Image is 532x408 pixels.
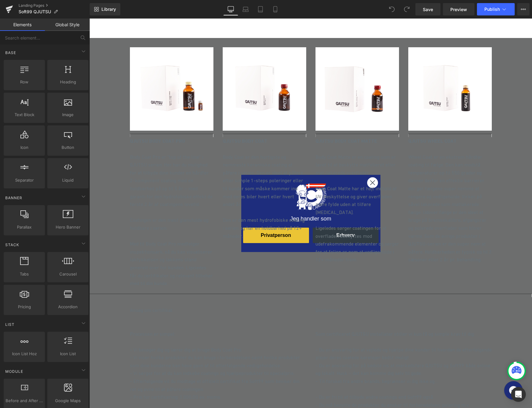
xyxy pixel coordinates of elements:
p: Ligeledes sørger coatingen for at overfladen beskyttes mod udefrakommende elementer og sørger for... [226,206,310,245]
span: Library [101,6,116,12]
span: Carousel [49,271,87,277]
span: Soft99 QJUTSU [19,9,51,14]
span: Parallax [6,224,43,230]
a: Preview [443,3,474,15]
button: Undo [386,3,398,15]
span: Save [423,6,433,13]
span: Module [5,368,24,374]
p: Processen er simpel: [41,312,217,320]
p: - Til forskel fra andre brands, begrænser vi dig ikke og… [226,359,402,367]
p: Body Coat er den hurtigste og nemmeste keramiske coating at påføre i serien. Den er ideel at påfø... [133,135,217,190]
strong: QJUTSU BODY COAT [133,120,178,125]
p: - Vi sørger for at du kan indkøbe coatings og hjælpeprodukter til specialpris. [41,351,217,359]
p: Body Coat Matte har et højt indhold af UV-beskyttelse og giver overfladen mere fylde uden at tilf... [226,166,310,198]
strong: QJUTSU WHEEL COAT [319,120,367,125]
span: Tabs [6,271,43,277]
p: Med til Body Coat Pro medfølger inspektionsark, så du kan visualiserer laktykkelsen og lakkens st... [41,221,124,269]
span: Google Maps [49,397,87,404]
strong: QJUTSU BODY COAT MATTE [226,120,288,125]
p: - Du er fri til at tilbyde andre coatings end Soft99 også. [226,375,402,383]
span: Banner [5,195,23,201]
span: Icon [6,144,43,151]
p: Som certificeret QJUTSU installatør stiller vi kun få og simple krav til dig: [226,312,402,320]
strong: QJUTSU BODY COAT PRO [41,120,96,125]
a: New Library [90,3,120,15]
a: Global Style [45,19,90,31]
span: Preview [450,6,467,13]
p: Disclaimer ! [226,288,402,296]
span: Accordion [49,304,87,310]
p: Den er den mest hydrofobiske coating i serien og har en holdbarhed på 12+ måneder. [133,198,217,221]
p: - Efterfølgende vil du modtage et officielt certifikat fra Soft99 som beviser din ret og evne til... [41,359,217,375]
p: Coatingen er den mest glansfulde og holdbare i serien. [41,198,124,213]
span: Icon List Hoz [6,351,43,357]
span: Heading [49,79,87,85]
p: - Du er ansvarlig for på bedste vis at markedsføre QJUTSU og Soft99 både online og lokalt. Husk –... [226,343,402,359]
span: Text Block [6,111,43,118]
span: Image [49,111,87,118]
p: Body Coat Matte er en coating som er lavet til at beskytte matfolieret eller mat-lakerede overfla... [226,135,310,158]
span: Liquid [49,177,87,183]
p: - Vi besøger dig og lærer dig at bruge Body Coat Pro [41,327,217,335]
p: Body Coat Pro er “top of the line” i QJUTSU serien. Her har du mulighed for at tilbyde dine kunde... [41,135,124,190]
p: - Vi viser hvilke produkter du kan bruge i forberedelsen samt hvilke produkter som dine kunderne ... [41,335,217,351]
button: Publish [477,3,515,15]
span: Publish [484,7,500,12]
a: Landing Pages [19,3,90,8]
a: Mobile [268,3,283,15]
p: - Du er ansvarlig for at vejlede og hjælpe dine kunder til hvordan de efterfølgende plejer deres ... [226,327,402,343]
p: Ansøg om certifikat [41,288,217,296]
span: Base [5,50,17,56]
span: Separator [6,177,43,183]
a: Tablet [253,3,268,15]
button: More [517,3,530,15]
span: Pricing [6,304,43,310]
span: Hero Banner [49,224,87,230]
span: Before and After Images [6,397,43,404]
a: Laptop [238,3,253,15]
div: Open Intercom Messenger [511,387,526,402]
span: Button [49,144,87,151]
a: Desktop [223,3,238,15]
iframe: Gorgias live chat messenger [412,360,436,383]
span: Stack [5,242,20,248]
p: - Pris for certificering: 1.000,00 ex. moms. [41,375,217,383]
span: List [5,322,15,327]
span: Row [6,79,43,85]
p: Wheel Coat er en ekstrem hårdfør coating til fælge. Den kan modstå temperaturer op til 550 grader... [319,135,402,245]
span: Icon List [49,351,87,357]
button: Redo [401,3,413,15]
p: - Du må benytte de produkter du ønsker til forberedelsen, polering m.v. [226,383,402,391]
